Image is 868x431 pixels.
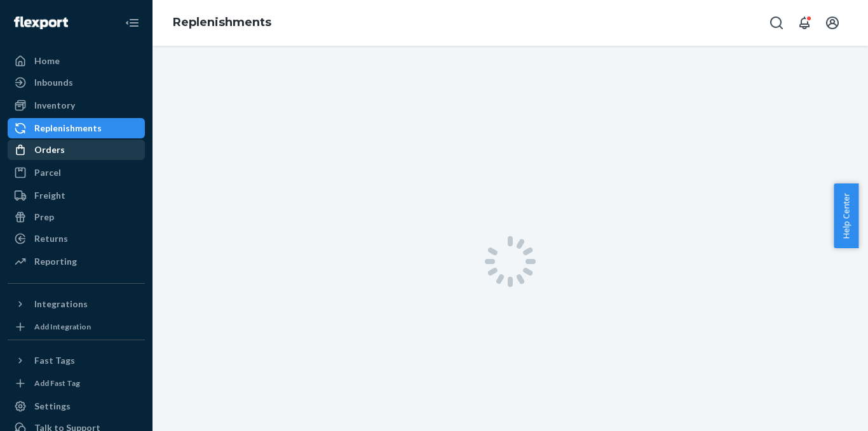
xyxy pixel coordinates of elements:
a: Add Integration [8,319,145,335]
button: Close Navigation [119,10,145,36]
div: Returns [34,232,68,245]
div: Fast Tags [34,354,75,367]
div: Settings [34,400,71,413]
div: Integrations [34,298,88,310]
a: Parcel [8,162,145,183]
button: Open account menu [820,10,845,36]
div: Inventory [34,99,75,112]
div: Add Integration [34,321,91,332]
div: Orders [34,143,65,156]
div: Parcel [34,166,61,179]
button: Help Center [834,183,858,248]
a: Add Fast Tag [8,376,145,391]
a: Prep [8,207,145,227]
div: Freight [34,189,65,202]
img: Flexport logo [14,17,68,29]
ol: breadcrumbs [163,4,281,41]
a: Inbounds [8,72,145,93]
div: Home [34,55,60,67]
button: Open Search Box [764,10,789,36]
a: Settings [8,396,145,416]
button: Integrations [8,294,145,314]
a: Replenishments [173,15,271,29]
div: Replenishments [34,122,102,135]
a: Replenishments [8,118,145,138]
a: Reporting [8,251,145,272]
button: Fast Tags [8,350,145,371]
a: Returns [8,229,145,249]
a: Orders [8,140,145,160]
button: Open notifications [792,10,817,36]
a: Home [8,51,145,71]
div: Add Fast Tag [34,378,80,388]
div: Prep [34,211,54,223]
a: Freight [8,185,145,206]
div: Inbounds [34,76,73,89]
a: Inventory [8,95,145,116]
div: Reporting [34,255,77,268]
